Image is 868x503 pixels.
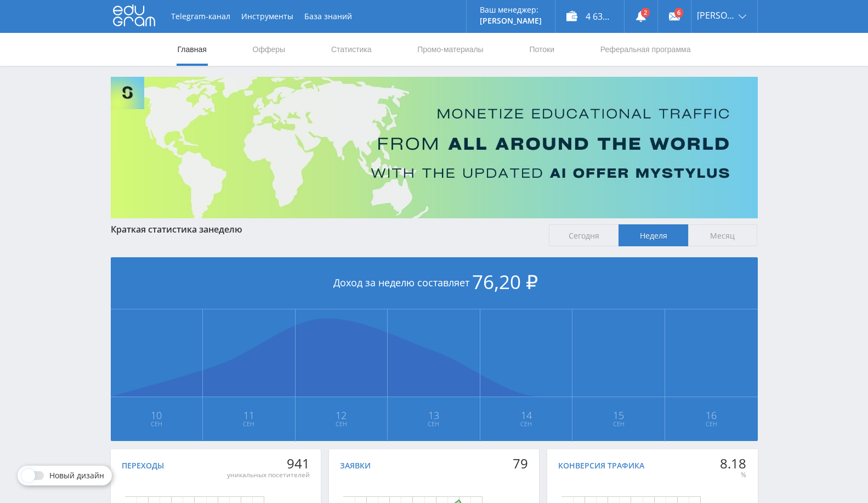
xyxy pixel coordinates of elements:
a: Промо-материалы [416,33,484,66]
div: 941 [227,456,310,471]
span: 76,20 ₽ [472,269,538,295]
span: Сен [481,420,572,428]
span: Сен [296,420,387,428]
div: Доход за неделю составляет [111,257,758,309]
span: 14 [481,411,572,420]
span: Сен [573,420,664,428]
div: уникальных посетителей [227,471,310,479]
span: Месяц [688,224,758,246]
span: Новый дизайн [49,471,104,480]
div: Конверсия трафика [558,461,644,470]
a: Реферальная программа [599,33,692,66]
span: Сен [111,420,202,428]
span: [PERSON_NAME] [697,11,735,20]
div: Заявки [340,461,371,470]
p: [PERSON_NAME] [480,16,542,25]
span: 16 [666,411,757,420]
span: 10 [111,411,202,420]
div: Краткая статистика за [111,224,538,234]
div: 79 [513,456,528,471]
span: Сегодня [549,224,619,246]
span: 15 [573,411,664,420]
span: Сен [388,420,479,428]
a: Офферы [252,33,287,66]
div: % [720,471,746,479]
a: Главная [177,33,208,66]
span: 13 [388,411,479,420]
p: Ваш менеджер: [480,5,542,14]
span: Неделя [619,224,688,246]
div: 8.18 [720,456,746,471]
span: Сен [203,420,294,428]
img: Banner [111,77,758,218]
span: неделю [208,223,242,235]
div: Переходы [122,461,164,470]
span: 11 [203,411,294,420]
a: Потоки [528,33,555,66]
span: 12 [296,411,387,420]
span: Сен [666,420,757,428]
a: Статистика [330,33,373,66]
